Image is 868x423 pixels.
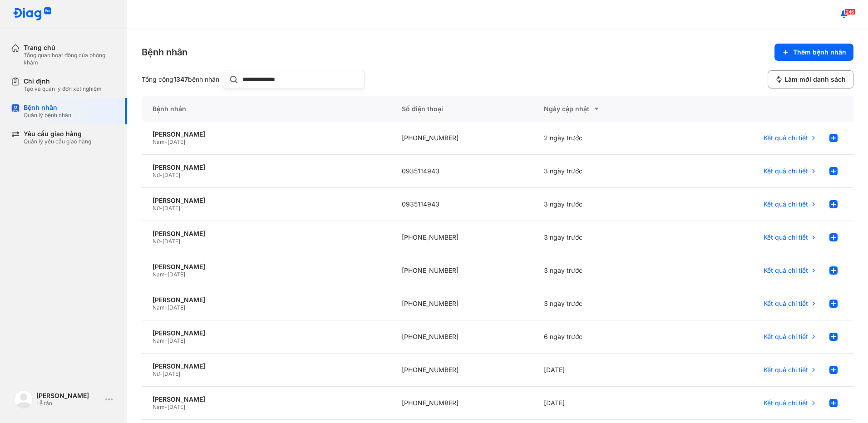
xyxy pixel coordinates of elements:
[391,320,533,354] div: [PHONE_NUMBER]
[160,370,163,377] span: -
[165,138,168,145] span: -
[153,362,380,370] div: [PERSON_NAME]
[142,46,187,59] div: Bệnh nhân
[764,300,808,308] span: Kết quả chi tiết
[153,197,380,205] div: [PERSON_NAME]
[153,395,380,403] div: [PERSON_NAME]
[13,7,52,21] img: logo
[391,387,533,420] div: [PHONE_NUMBER]
[160,205,163,211] span: -
[163,172,180,178] span: [DATE]
[391,155,533,188] div: 0935114943
[168,271,185,278] span: [DATE]
[153,403,165,410] span: Nam
[764,333,808,341] span: Kết quả chi tiết
[24,85,102,93] div: Tạo và quản lý đơn xét nghiệm
[844,9,855,15] span: 246
[153,304,165,311] span: Nam
[142,75,219,84] div: Tổng cộng bệnh nhân
[153,263,380,271] div: [PERSON_NAME]
[533,155,676,188] div: 3 ngày trước
[15,390,33,408] img: logo
[153,130,380,138] div: [PERSON_NAME]
[533,188,676,221] div: 3 ngày trước
[163,238,180,245] span: [DATE]
[165,403,168,410] span: -
[165,337,168,344] span: -
[764,200,808,208] span: Kết quả chi tiết
[163,370,180,377] span: [DATE]
[391,188,533,221] div: 0935114943
[153,271,165,278] span: Nam
[533,122,676,155] div: 2 ngày trước
[24,44,116,52] div: Trang chủ
[533,354,676,387] div: [DATE]
[160,172,163,178] span: -
[784,75,846,84] span: Làm mới danh sách
[764,167,808,175] span: Kết quả chi tiết
[764,233,808,241] span: Kết quả chi tiết
[24,52,116,66] div: Tổng quan hoạt động của phòng khám
[153,205,160,211] span: Nữ
[153,238,160,245] span: Nữ
[391,354,533,387] div: [PHONE_NUMBER]
[163,205,180,211] span: [DATE]
[165,304,168,311] span: -
[153,337,165,344] span: Nam
[153,230,380,238] div: [PERSON_NAME]
[768,70,853,89] button: Làm mới danh sách
[153,163,380,172] div: [PERSON_NAME]
[36,392,102,400] div: [PERSON_NAME]
[24,103,71,112] div: Bệnh nhân
[391,221,533,254] div: [PHONE_NUMBER]
[764,134,808,142] span: Kết quả chi tiết
[391,254,533,287] div: [PHONE_NUMBER]
[142,96,391,122] div: Bệnh nhân
[764,399,808,407] span: Kết quả chi tiết
[153,138,165,145] span: Nam
[533,221,676,254] div: 3 ngày trước
[153,329,380,337] div: [PERSON_NAME]
[533,387,676,420] div: [DATE]
[764,266,808,275] span: Kết quả chi tiết
[153,172,160,178] span: Nữ
[793,48,846,56] span: Thêm bệnh nhân
[168,403,185,410] span: [DATE]
[168,304,185,311] span: [DATE]
[24,138,91,145] div: Quản lý yêu cầu giao hàng
[173,75,188,83] span: 1347
[533,320,676,354] div: 6 ngày trước
[153,296,380,304] div: [PERSON_NAME]
[160,238,163,245] span: -
[153,370,160,377] span: Nữ
[24,77,102,85] div: Chỉ định
[391,122,533,155] div: [PHONE_NUMBER]
[168,138,185,145] span: [DATE]
[24,112,71,119] div: Quản lý bệnh nhân
[774,44,853,61] button: Thêm bệnh nhân
[168,337,185,344] span: [DATE]
[764,366,808,374] span: Kết quả chi tiết
[391,96,533,122] div: Số điện thoại
[24,130,91,138] div: Yêu cầu giao hàng
[533,287,676,320] div: 3 ngày trước
[391,287,533,320] div: [PHONE_NUMBER]
[36,400,102,407] div: Lễ tân
[165,271,168,278] span: -
[544,103,665,114] div: Ngày cập nhật
[533,254,676,287] div: 3 ngày trước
